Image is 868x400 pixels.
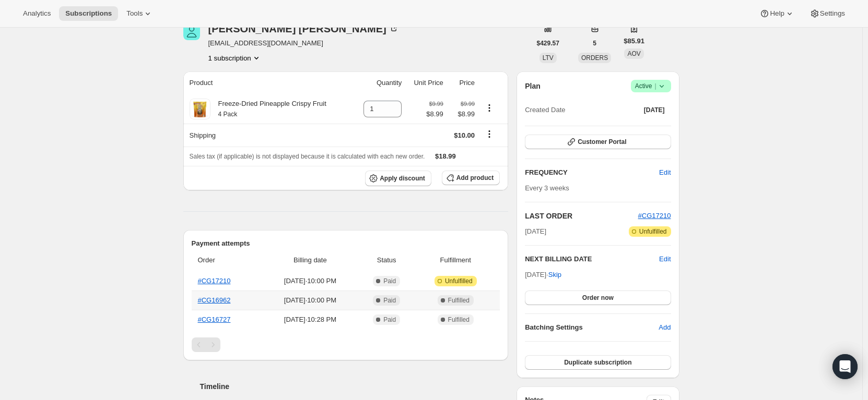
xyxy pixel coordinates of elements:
span: [DATE] · 10:00 PM [265,295,356,306]
h6: Batching Settings [525,322,659,333]
nav: Pagination [192,337,500,352]
button: Analytics [17,6,57,21]
span: Active [635,81,667,91]
button: Apply discount [365,171,431,186]
span: Order now [582,294,614,302]
span: Duplicate subscription [564,358,631,367]
span: Paid [383,316,396,324]
span: Edit [659,167,671,178]
button: Subscriptions [59,6,118,21]
button: $429.57 [531,36,566,51]
button: 5 [587,36,603,51]
h2: FREQUENCY [525,167,659,178]
span: $8.99 [450,109,475,119]
span: [DATE] · 10:00 PM [265,276,356,286]
span: Add product [456,174,494,182]
button: Duplicate subscription [525,355,671,370]
span: [DATE] [525,226,546,237]
span: [DATE] [644,106,665,114]
a: #CG16727 [198,316,231,323]
span: Add [659,322,671,333]
span: [DATE] · [525,271,561,278]
span: Fulfilled [448,316,470,324]
span: $85.91 [624,36,644,46]
span: Corey Theede [183,23,200,40]
a: #CG16962 [198,296,231,304]
button: Settings [803,6,851,21]
button: Add product [442,171,500,185]
span: Unfulfilled [639,227,667,236]
img: product img [190,99,210,119]
th: Unit Price [405,71,446,94]
span: [DATE] · 10:28 PM [265,314,356,325]
span: Fulfillment [417,255,494,265]
button: Edit [653,164,677,181]
span: $10.00 [454,131,475,139]
span: $429.57 [537,39,559,47]
button: Skip [542,266,568,283]
button: Help [753,6,801,21]
span: Settings [820,9,845,18]
button: Tools [120,6,159,21]
a: #CG17210 [638,212,671,220]
th: Shipping [183,124,354,147]
span: Unfulfilled [445,277,473,285]
span: LTV [543,54,554,62]
span: 5 [593,39,596,47]
span: Analytics [23,9,51,18]
div: [PERSON_NAME] [PERSON_NAME] [208,23,399,34]
span: Paid [383,277,396,285]
button: Edit [659,254,671,264]
button: Order now [525,290,671,305]
button: [DATE] [638,103,671,117]
div: Freeze-Dried Pineapple Crispy Fruit [210,99,326,119]
button: Product actions [208,53,262,63]
div: Open Intercom Messenger [832,354,858,379]
span: Tools [126,9,143,18]
span: Created Date [525,105,565,115]
h2: Plan [525,81,541,91]
span: AOV [627,50,640,57]
th: Quantity [354,71,405,94]
span: $18.99 [435,152,456,160]
h2: Payment attempts [192,238,500,249]
button: #CG17210 [638,211,671,221]
span: Every 3 weeks [525,184,569,192]
small: $9.99 [429,101,443,107]
h2: LAST ORDER [525,211,638,221]
h2: Timeline [200,381,509,392]
span: Paid [383,296,396,305]
th: Price [447,71,478,94]
span: Status [362,255,411,265]
span: $8.99 [426,109,443,119]
button: Product actions [481,102,498,114]
a: #CG17210 [198,277,231,285]
h2: NEXT BILLING DATE [525,254,659,264]
span: Apply discount [380,174,425,183]
small: 4 Pack [218,111,238,118]
button: Shipping actions [481,128,498,140]
span: Skip [548,270,561,280]
span: Customer Portal [578,138,626,146]
th: Product [183,71,354,94]
span: Subscriptions [65,9,112,18]
th: Order [192,249,262,272]
span: Help [770,9,784,18]
button: Customer Portal [525,135,671,149]
span: [EMAIL_ADDRESS][DOMAIN_NAME] [208,38,399,49]
span: | [654,82,656,90]
button: Add [652,319,677,336]
span: Fulfilled [448,296,470,305]
span: Billing date [265,255,356,265]
small: $9.99 [461,101,475,107]
span: Sales tax (if applicable) is not displayed because it is calculated with each new order. [190,153,425,160]
span: ORDERS [581,54,608,62]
